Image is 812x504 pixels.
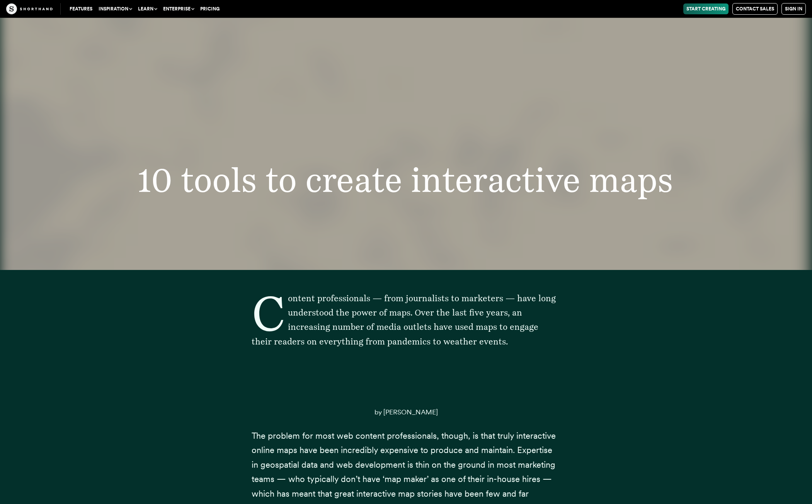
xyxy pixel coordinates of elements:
[732,3,778,15] a: Contact Sales
[160,3,197,14] button: Enterprise
[781,3,806,15] a: Sign in
[123,163,689,197] h1: 10 tools to create interactive maps
[252,404,561,419] p: by [PERSON_NAME]
[6,3,53,14] img: The Craft
[66,3,95,14] a: Features
[252,293,556,346] span: Content professionals — from journalists to marketers — have long understood the power of maps. O...
[683,3,729,14] a: Start Creating
[95,3,135,14] button: Inspiration
[135,3,160,14] button: Learn
[197,3,223,14] a: Pricing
